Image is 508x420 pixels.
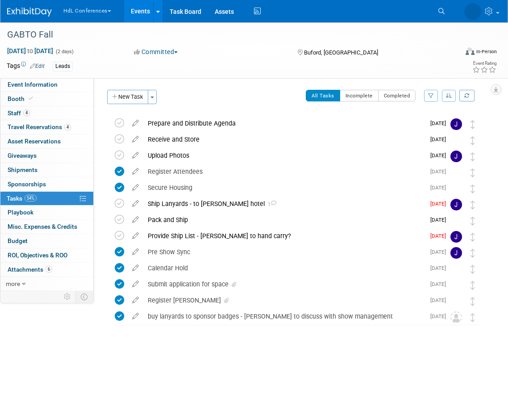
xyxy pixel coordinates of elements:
[450,215,462,227] img: Polly Tracy
[471,265,475,273] i: Move task
[7,8,52,17] img: ExhibitDay
[8,209,33,216] span: Playbook
[8,109,30,117] span: Staff
[128,296,143,304] a: edit
[450,279,462,291] img: Polly Tracy
[304,49,378,56] span: Buford, [GEOGRAPHIC_DATA]
[471,281,475,290] i: Move task
[466,48,475,55] img: Format-Inperson.png
[4,27,449,43] div: GABTO Fall
[430,265,450,271] span: [DATE]
[471,185,475,193] i: Move task
[450,167,462,178] img: Polly Tracy
[471,233,475,241] i: Move task
[450,311,462,323] img: Unassigned
[421,46,497,60] div: Event Format
[29,96,33,101] i: Booth reservation complete
[8,152,37,159] span: Giveaways
[8,81,58,88] span: Event Information
[8,138,61,145] span: Asset Reservations
[430,233,450,239] span: [DATE]
[6,280,20,287] span: more
[143,116,425,131] div: Prepare and Distribute Agenda
[143,277,425,292] div: Submit application for space
[450,263,462,275] img: Polly Tracy
[0,177,93,191] a: Sponsorships
[430,168,450,175] span: [DATE]
[0,277,93,291] a: more
[128,312,143,320] a: edit
[340,90,379,101] button: Incomplete
[0,206,93,219] a: Playbook
[471,249,475,257] i: Move task
[0,263,93,277] a: Attachments6
[471,120,475,129] i: Move task
[64,124,71,130] span: 4
[0,120,93,134] a: Travel Reservations4
[430,217,450,223] span: [DATE]
[0,220,93,234] a: Misc. Expenses & Credits
[471,136,475,145] i: Move task
[143,309,425,324] div: buy lanyards to sponsor badges - [PERSON_NAME] to discuss with show management
[472,61,496,66] div: Event Rating
[471,201,475,209] i: Move task
[107,90,148,104] button: New Task
[0,163,93,177] a: Shipments
[0,92,93,106] a: Booth
[450,231,462,243] img: Johnny Nguyen
[450,247,462,259] img: Johnny Nguyen
[8,237,28,244] span: Budget
[128,119,143,127] a: edit
[464,3,481,20] img: Polly Tracy
[450,151,462,162] img: Johnny Nguyen
[131,47,181,56] button: Committed
[471,313,475,322] i: Move task
[471,168,475,177] i: Move task
[430,152,450,159] span: [DATE]
[23,109,30,116] span: 4
[7,195,37,202] span: Tasks
[471,152,475,161] i: Move task
[128,151,143,160] a: edit
[430,185,450,191] span: [DATE]
[143,228,425,244] div: Provide Ship List - [PERSON_NAME] to hand carry?
[143,132,425,147] div: Receive and Store
[30,63,45,69] a: Edit
[430,249,450,255] span: [DATE]
[128,216,143,224] a: edit
[8,181,46,188] span: Sponsorships
[143,164,425,179] div: Register Attendees
[8,223,77,230] span: Misc. Expenses & Credits
[143,180,425,195] div: Secure Housing
[128,184,143,192] a: edit
[450,295,462,307] img: Polly Tracy
[0,234,93,248] a: Budget
[378,90,416,101] button: Completed
[476,48,497,55] div: In-Person
[46,266,52,273] span: 6
[128,248,143,256] a: edit
[430,120,450,126] span: [DATE]
[60,291,75,302] td: Personalize Event Tab Strip
[75,291,94,302] td: Toggle Event Tabs
[471,217,475,225] i: Move task
[143,148,425,163] div: Upload Photos
[143,212,425,227] div: Pack and Ship
[8,166,37,173] span: Shipments
[7,61,45,71] td: Tags
[8,252,67,259] span: ROI, Objectives & ROO
[430,136,450,143] span: [DATE]
[128,168,143,176] a: edit
[430,281,450,287] span: [DATE]
[128,280,143,288] a: edit
[0,149,93,163] a: Giveaways
[430,297,450,303] span: [DATE]
[8,95,35,102] span: Booth
[0,192,93,206] a: Tasks54%
[450,199,462,210] img: Johnny Nguyen
[143,293,425,308] div: Register [PERSON_NAME]
[128,232,143,240] a: edit
[143,260,425,276] div: Calendar Hold
[26,47,34,55] span: to
[306,90,340,101] button: All Tasks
